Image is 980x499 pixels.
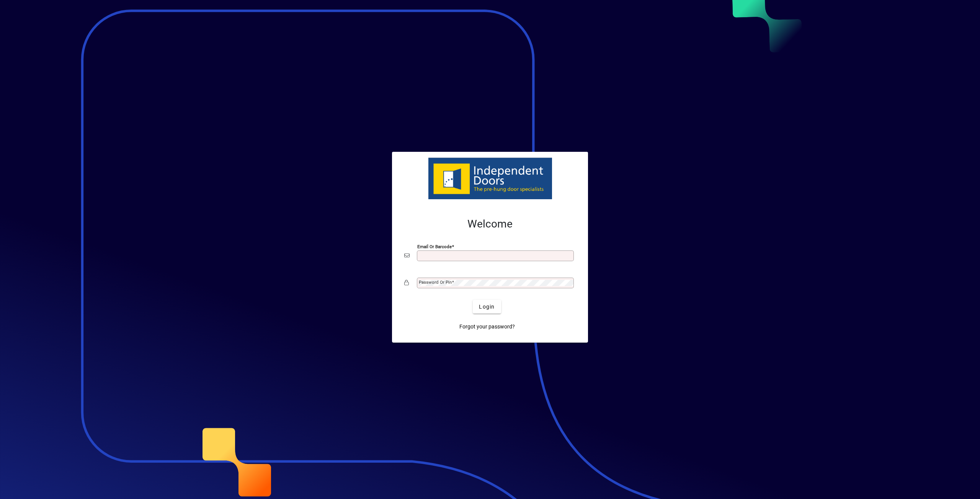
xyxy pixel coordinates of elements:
a: Forgot your password? [456,320,518,333]
span: Login [479,303,495,311]
mat-label: Password or Pin [419,280,452,285]
button: Login [473,300,501,314]
mat-label: Email or Barcode [417,244,452,249]
span: Forgot your password? [459,323,515,331]
h2: Welcome [404,218,576,231]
